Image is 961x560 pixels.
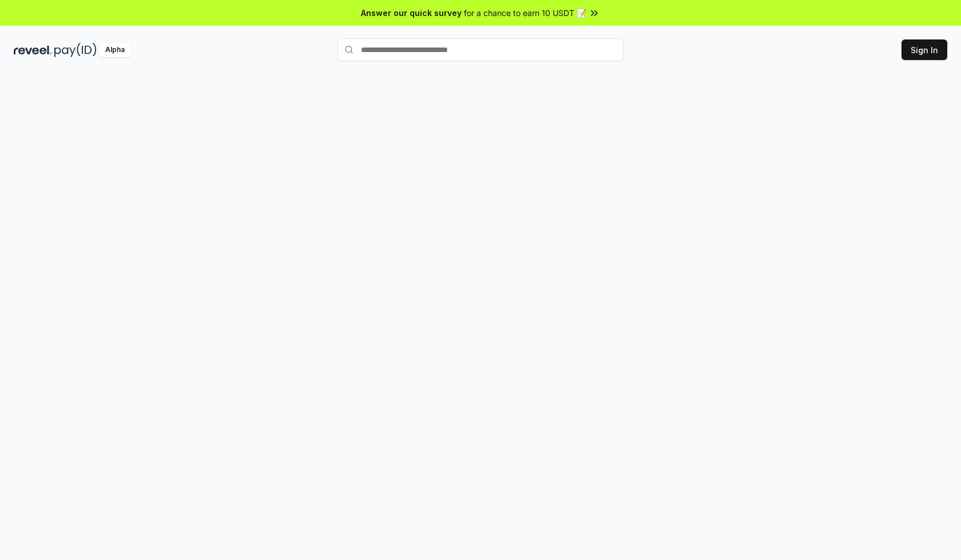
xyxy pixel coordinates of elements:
[902,39,947,60] button: Sign In
[54,43,97,57] img: pay_id
[14,43,52,57] img: reveel_dark
[464,7,586,19] span: for a chance to earn 10 USDT 📝
[361,7,462,19] span: Answer our quick survey
[99,43,131,57] div: Alpha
